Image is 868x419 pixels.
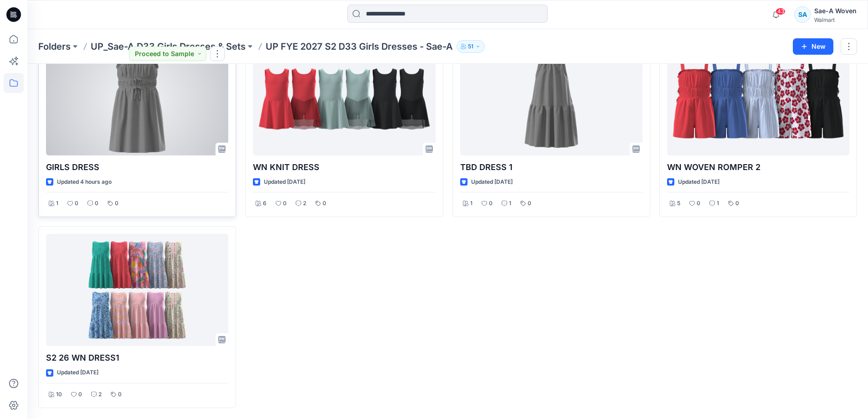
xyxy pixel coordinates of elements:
[468,41,473,52] p: 51
[678,177,719,187] p: Updated [DATE]
[667,161,849,174] p: WN WOVEN ROMPER 2
[793,38,833,55] button: New
[470,199,473,208] p: 1
[46,234,228,347] a: S2 26 WN DRESS1
[460,161,642,174] p: TBD DRESS 1
[75,199,78,208] p: 0
[56,199,58,208] p: 1
[776,8,786,15] span: 43
[814,16,857,23] div: Walmart
[115,199,118,208] p: 0
[253,161,435,174] p: WN KNIT DRESS
[46,352,228,364] p: S2 26 WN DRESS1
[323,199,326,208] p: 0
[717,199,719,208] p: 1
[794,6,811,23] div: SA
[677,199,680,208] p: 5
[457,40,485,53] button: 51
[91,40,246,53] a: UP_Sae-A D33 Girls Dresses & Sets
[697,199,700,208] p: 0
[303,199,306,208] p: 2
[57,368,98,378] p: Updated [DATE]
[735,199,739,208] p: 0
[95,199,98,208] p: 0
[46,161,228,174] p: GIRLS DRESS
[57,177,112,187] p: Updated 4 hours ago
[471,177,513,187] p: Updated [DATE]
[46,43,228,155] a: GIRLS DRESS
[489,199,493,208] p: 0
[266,40,453,53] p: UP FYE 2027 S2 D33 Girls Dresses - Sae-A
[667,43,849,155] a: WN WOVEN ROMPER 2
[814,5,857,16] div: Sae-A Woven
[253,43,435,155] a: WN KNIT DRESS
[38,40,71,53] a: Folders
[118,390,122,399] p: 0
[509,199,511,208] p: 1
[283,199,287,208] p: 0
[528,199,531,208] p: 0
[263,199,267,208] p: 6
[98,390,102,399] p: 2
[460,43,642,155] a: TBD DRESS 1
[56,390,62,399] p: 10
[264,177,305,187] p: Updated [DATE]
[78,390,82,399] p: 0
